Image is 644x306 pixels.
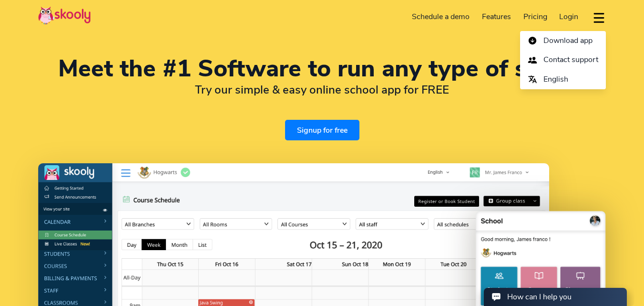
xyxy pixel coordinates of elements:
button: change language [520,70,606,89]
span: Download app [543,34,593,48]
span: Login [559,11,578,22]
span: Pricing [523,11,547,22]
span: Contact support [543,53,598,67]
a: Signup for free [285,120,359,140]
img: icon-language [528,74,537,84]
a: Features [476,9,517,24]
h2: Try our simple & easy online school app for FREE [38,83,606,97]
button: dropdown menu [592,7,606,29]
a: Login [553,9,584,24]
a: Pricing [517,9,553,24]
img: icon-people [528,55,537,65]
img: icon-arrow [528,36,537,45]
span: English [543,73,568,86]
a: Download app [520,31,606,51]
a: Contact support [520,50,606,70]
h1: Meet the #1 Software to run any type of school [38,57,606,80]
a: Schedule a demo [406,9,476,24]
img: Skooly [38,6,91,25]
